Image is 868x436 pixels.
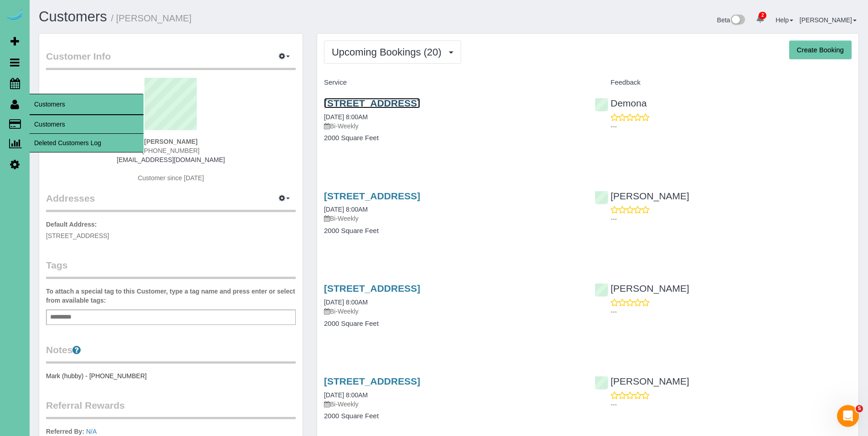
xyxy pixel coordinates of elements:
[324,412,581,420] h4: 2000 Square Feet
[332,46,446,58] span: Upcoming Bookings (20)
[46,371,296,380] pre: Mark (hubby) - [PHONE_NUMBER]
[111,13,192,23] small: / [PERSON_NAME]
[595,191,689,201] a: [PERSON_NAME]
[324,299,368,306] a: [DATE] 8:00AM
[46,343,296,364] legend: Notes
[324,376,420,386] a: [STREET_ADDRESS]
[117,156,225,163] a: [EMAIL_ADDRESS][DOMAIN_NAME]
[751,9,769,29] a: 2
[611,214,852,223] p: ---
[324,320,581,328] h4: 2000 Square Feet
[30,134,144,152] a: Deleted Customers Log
[46,259,296,279] legend: Tags
[595,79,852,86] h4: Feedback
[46,287,296,305] label: To attach a special tag to this Customer, type a tag name and press enter or select from availabl...
[46,399,296,419] legend: Referral Rewards
[30,115,144,152] ul: Customers
[595,376,689,386] a: [PERSON_NAME]
[324,134,581,142] h4: 2000 Square Feet
[611,122,852,131] p: ---
[324,400,581,409] p: Bi-Weekly
[800,16,857,24] a: [PERSON_NAME]
[730,15,745,26] img: New interface
[46,50,296,70] legend: Customer Info
[595,98,647,108] a: Demona
[324,206,368,213] a: [DATE] 8:00AM
[142,147,200,154] span: [PHONE_NUMBER]
[30,94,144,115] span: Customers
[611,307,852,316] p: ---
[46,427,84,436] label: Referred By:
[776,16,793,24] a: Help
[837,405,859,427] iframe: Intercom live chat
[595,283,689,294] a: [PERSON_NAME]
[324,227,581,235] h4: 2000 Square Feet
[46,232,109,239] span: [STREET_ADDRESS]
[144,138,197,145] strong: [PERSON_NAME]
[856,405,863,412] span: 5
[324,283,420,294] a: [STREET_ADDRESS]
[5,9,24,22] img: Automaid Logo
[759,12,766,19] span: 2
[789,41,852,60] button: Create Booking
[324,307,581,316] p: Bi-Weekly
[138,174,204,182] span: Customer since [DATE]
[324,79,581,86] h4: Service
[611,400,852,409] p: ---
[717,16,745,24] a: Beta
[86,428,97,435] a: N/A
[324,191,420,201] a: [STREET_ADDRESS]
[46,220,97,229] label: Default Address:
[324,113,368,121] a: [DATE] 8:00AM
[39,9,107,25] a: Customers
[324,41,461,64] button: Upcoming Bookings (20)
[324,391,368,399] a: [DATE] 8:00AM
[324,98,420,108] a: [STREET_ADDRESS]
[30,115,144,133] a: Customers
[324,122,581,131] p: Bi-Weekly
[324,214,581,223] p: Bi-Weekly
